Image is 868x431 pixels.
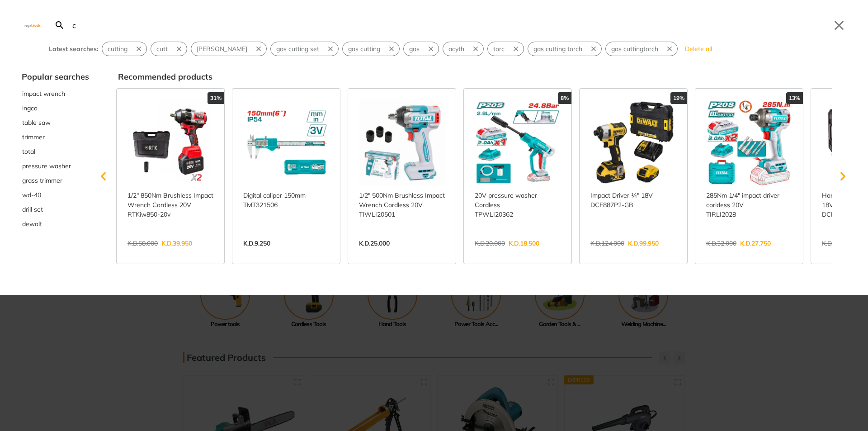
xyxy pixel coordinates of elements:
div: Suggestion: gas cuttingtorch [605,42,678,56]
button: Select suggestion: gas cutting set [271,42,325,56]
span: dewalt [22,219,42,229]
div: Suggestion: ingco [22,101,89,115]
div: Latest searches: [49,44,98,54]
span: gas cutting torch [533,44,582,54]
div: 8% [558,92,571,104]
div: Suggestion: gas cutting torch [528,42,602,56]
span: torc [493,44,505,54]
div: Suggestion: trimmer [22,130,89,144]
span: cutting [108,44,127,54]
svg: Remove suggestion: gas cutting torch [590,45,598,53]
svg: Remove suggestion: victor [255,45,263,53]
span: table saw [22,118,51,128]
button: Select suggestion: table saw [22,115,89,130]
button: Remove suggestion: gas cutting set [325,42,338,56]
div: Suggestion: impact wrench [22,86,89,101]
button: Select suggestion: cutting [102,42,133,56]
svg: Search [54,20,65,31]
button: Select suggestion: acyth [443,42,470,56]
button: Remove suggestion: gas cutting [386,42,399,56]
button: Select suggestion: gas [404,42,425,56]
svg: Remove suggestion: gas [427,45,435,53]
input: Search… [71,14,826,36]
span: wd-40 [22,190,41,200]
span: cutt [156,44,168,54]
div: Popular searches [22,71,89,83]
span: gas cutting set [276,44,319,54]
span: gas cuttingtorch [611,44,658,54]
span: ingco [22,104,38,113]
div: Recommended products [118,71,846,83]
button: Remove suggestion: gas [425,42,439,56]
svg: Scroll right [834,167,852,185]
button: Close [832,18,846,33]
button: Remove suggestion: victor [253,42,266,56]
div: 19% [670,92,687,104]
svg: Remove suggestion: cutting [135,45,143,53]
button: Select suggestion: ingco [22,101,89,115]
svg: Remove suggestion: gas cutting [387,45,396,53]
div: Suggestion: pressure washer [22,159,89,173]
div: Suggestion: victor [191,42,267,56]
span: acyth [448,44,464,54]
button: Select suggestion: wd-40 [22,188,89,202]
span: grass trimmer [22,176,62,185]
img: Close [22,23,43,27]
div: Suggestion: total [22,144,89,159]
button: Remove suggestion: torc [510,42,524,56]
button: Remove suggestion: gas cuttingtorch [664,42,677,56]
div: Suggestion: grass trimmer [22,173,89,188]
button: Select suggestion: gas cutting torch [528,42,588,56]
span: trimmer [22,133,45,142]
button: Select suggestion: pressure washer [22,159,89,173]
div: Suggestion: cutting [102,42,147,56]
button: Remove suggestion: gas cutting torch [588,42,601,56]
div: 13% [786,92,803,104]
button: Select suggestion: cutt [151,42,173,56]
svg: Remove suggestion: gas cutting set [326,45,335,53]
button: Select suggestion: trimmer [22,130,89,144]
button: Select suggestion: victor [191,42,253,56]
div: Suggestion: gas cutting [342,42,400,56]
div: Suggestion: table saw [22,115,89,130]
div: 31% [208,92,224,104]
button: Select suggestion: drill set [22,202,89,217]
svg: Remove suggestion: cutt [175,45,183,53]
button: Select suggestion: grass trimmer [22,173,89,188]
svg: Remove suggestion: torc [512,45,520,53]
span: [PERSON_NAME] [197,44,247,54]
button: Select suggestion: dewalt [22,217,89,231]
button: Select suggestion: total [22,144,89,159]
div: Suggestion: dewalt [22,217,89,231]
div: Suggestion: gas cutting set [270,42,339,56]
button: Delete all [681,42,716,56]
span: drill set [22,205,43,214]
div: Suggestion: torc [487,42,524,56]
svg: Remove suggestion: acyth [472,45,480,53]
div: Suggestion: gas [403,42,439,56]
div: Suggestion: acyth [443,42,484,56]
span: total [22,147,35,156]
svg: Scroll left [94,167,113,185]
span: pressure washer [22,161,71,171]
div: Suggestion: drill set [22,202,89,217]
button: Select suggestion: impact wrench [22,86,89,101]
span: gas [409,44,420,54]
button: Select suggestion: torc [488,42,510,56]
div: Suggestion: cutt [151,42,187,56]
div: Suggestion: wd-40 [22,188,89,202]
svg: Remove suggestion: gas cuttingtorch [665,45,674,53]
button: Remove suggestion: cutt [173,42,187,56]
span: gas cutting [348,44,380,54]
span: impact wrench [22,89,65,99]
button: Select suggestion: gas cutting [343,42,386,56]
button: Remove suggestion: acyth [470,42,483,56]
button: Select suggestion: gas cuttingtorch [606,42,664,56]
button: Remove suggestion: cutting [133,42,146,56]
